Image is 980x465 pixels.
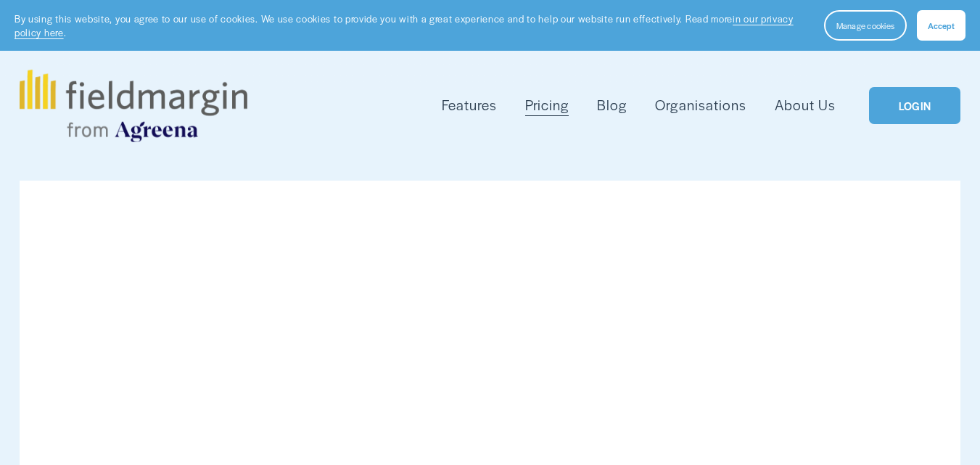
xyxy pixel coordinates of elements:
a: Organisations [655,94,746,117]
a: LOGIN [869,87,960,124]
a: Pricing [525,94,569,117]
span: Accept [928,20,955,31]
a: in our privacy policy here [15,12,794,39]
span: Features [442,95,497,115]
button: Accept [917,10,965,41]
img: fieldmargin.com [20,70,247,142]
a: folder dropdown [442,94,497,117]
span: Manage cookies [836,20,894,31]
button: Manage cookies [824,10,907,41]
p: By using this website, you agree to our use of cookies. We use cookies to provide you with a grea... [15,12,810,40]
a: About Us [775,94,836,117]
a: Blog [597,94,627,117]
